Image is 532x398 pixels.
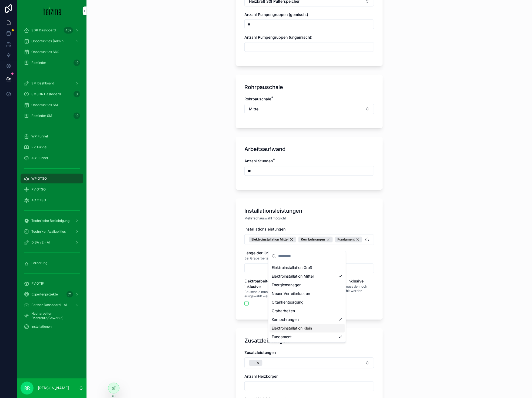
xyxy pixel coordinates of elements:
span: Grabarbeiten [272,308,295,314]
a: SM Dashboard [21,78,83,88]
span: Partner Dashboard - All [31,303,68,307]
span: Elektroinstallation Mittel [272,274,314,279]
span: Zusatzleistungen [244,350,276,355]
a: Opportunities (Admin [21,36,83,46]
a: SMSDR Dashboard0 [21,89,83,99]
span: Künette inklusive [332,279,364,284]
img: App logo [43,6,61,15]
a: Techniker Availabilties [21,227,83,236]
span: Anzahl Heizkörper [244,374,278,379]
a: WP OTSO [21,174,83,183]
span: Expertenprojekte [31,292,58,297]
p: [PERSON_NAME] [38,386,69,391]
a: Opportunities SDR [21,47,83,57]
span: Bei Grabarbeiten bitte angeben! [244,256,293,261]
a: PV OTIF [21,279,83,288]
div: 0 [74,91,80,97]
span: Neuer Verteilerkasten [272,291,310,297]
div: 19 [74,60,80,66]
span: Installationsleistungen [244,227,285,232]
span: ... [251,361,255,365]
span: Techniker Availabilties [31,229,66,234]
span: Fundament [337,238,355,242]
span: Kernbohrungen [301,238,325,242]
span: AC OTSO [31,198,46,202]
a: Förderung [21,258,83,268]
a: PV-Funnel [21,142,83,152]
span: Anzahl Pumpengruppen (ungemischt) [244,35,312,40]
button: Select Button [244,104,374,114]
a: DiBA v2 - All [21,238,83,247]
a: PV OTSO [21,185,83,194]
a: SDR Dashboard432 [21,25,83,35]
span: Fundament [272,334,292,340]
span: Rohrpauschale [244,97,271,101]
span: Anzahl Stunden [244,159,273,163]
button: Select Button [244,234,374,245]
span: Reminder SM [31,114,52,118]
span: Reminder [31,61,46,65]
span: SM Dashboard [31,81,54,85]
span: Förderung [31,261,47,265]
span: PV OTSO [31,187,46,192]
a: Reminder19 [21,58,83,68]
span: Elektroarbeiten inklusive [244,279,272,289]
a: AC-Funnel [21,153,83,163]
span: Technische Besichtigung [31,219,69,223]
a: Installationen [21,322,83,332]
span: Öltankentsorgung [272,300,304,305]
span: Installationen [31,325,52,329]
span: Elektroinstallation Mittel [251,238,288,242]
div: scrollable content [17,22,87,339]
a: Technische Besichtigung [21,216,83,226]
a: Expertenprojekte71 [21,290,83,299]
button: Unselect 13 [249,237,296,243]
span: PV-Funnel [31,145,47,149]
a: Partner Dashboard - All [21,300,83,310]
span: Nacharbeiten (Monteure/Gewerke) [31,312,78,320]
span: Opportunities SM [31,103,58,107]
a: Nacharbeiten (Monteure/Gewerke) [21,311,83,321]
button: Unselect 1 [335,237,363,243]
div: 432 [64,27,73,34]
a: AC OTSO [21,195,83,205]
span: Anzahl Pumpengruppen (gemischt) [244,12,308,17]
h1: Zusatzleistungen [244,337,289,345]
button: Unselect 22 [249,360,262,366]
span: AC-Funnel [31,156,48,160]
div: 19 [74,113,80,119]
span: WP Funnel [31,134,48,139]
a: Reminder SM19 [21,111,83,121]
span: Opportunities (Admin [31,39,64,43]
span: SMSDR Dashboard [31,92,61,96]
span: PV OTIF [31,281,44,286]
span: Energiemanager [272,282,301,288]
span: DiBA v2 - All [31,240,51,245]
span: WP OTSO [31,176,47,181]
span: Mehrfachauswahl möglich! [244,216,286,221]
span: RR [24,385,30,392]
h1: Rohrpauschale [244,83,283,91]
span: Pauschale muss dennoch ausgewählt werden [244,290,286,299]
span: Elektroinstallation Groß [272,265,312,271]
div: Suggestions [268,261,346,343]
span: Mittel [249,106,260,112]
h1: Installationsleistungen [244,207,302,215]
span: Künette muss dennoch ausgewählt werden [332,285,374,293]
button: Unselect 5 [298,237,333,243]
span: Elektroinstallation Klein [272,326,312,331]
a: WP Funnel [21,131,83,141]
div: 71 [66,291,73,298]
span: Raumbedieneinheit Funk [272,256,315,262]
span: Opportunities SDR [31,50,59,54]
span: Länge der Grabarbeiten (m) [244,251,294,255]
span: Kernbohrungen [272,317,299,323]
span: SDR Dashboard [31,28,56,32]
a: Opportunities SM [21,100,83,110]
button: Select Button [244,358,374,369]
h1: Arbeitsaufwand [244,146,285,153]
